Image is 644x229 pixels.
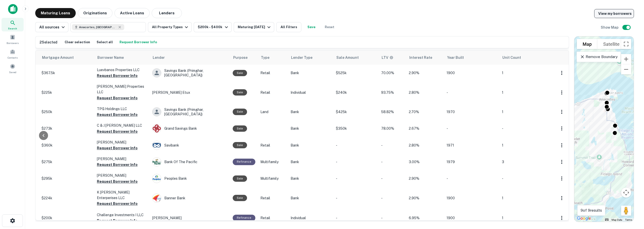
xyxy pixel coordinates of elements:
[234,22,274,32] button: Maturing [DATE]
[152,157,228,166] div: Bank Of The Pacific
[291,55,312,61] span: Lender Type
[502,109,552,115] p: 1
[381,143,383,147] span: -
[303,22,319,32] button: Save your search to get updates of matches that match your search criteria.
[97,95,138,101] button: Request Borrower Info
[260,215,286,221] p: Retail
[382,55,388,60] h6: LTV
[8,4,18,14] img: capitalize-icon.png
[152,215,228,221] p: [PERSON_NAME]
[233,70,247,76] div: Sale
[9,70,16,74] span: Saved
[447,143,497,148] p: 1971
[233,89,247,96] div: Sale
[42,70,92,76] p: $367.5k
[409,176,441,181] p: 2.90%
[381,126,394,130] span: 78.00%
[260,90,286,95] p: Retail
[8,56,18,60] span: Contacts
[233,195,247,201] div: Sale
[2,32,24,46] a: Borrowers
[97,67,147,73] p: Luevbanos Properties LLC
[2,62,24,75] a: Saved
[35,8,76,18] button: Maturing Loans
[381,196,383,200] span: -
[336,70,376,76] p: $525k
[152,174,161,183] img: picture
[291,159,331,165] p: Bank
[79,25,117,29] span: Anacortes, [GEOGRAPHIC_DATA], [GEOGRAPHIC_DATA]
[97,128,138,134] button: Request Borrower Info
[97,112,138,118] button: Request Borrower Info
[336,143,376,148] p: -
[42,159,92,165] p: $275k
[233,125,247,132] div: Sale
[97,55,124,61] span: Borrower Name
[194,22,231,32] button: $200k - $400k
[152,90,228,95] p: [PERSON_NAME] Etux
[291,109,331,115] p: Bank
[97,140,147,145] p: [PERSON_NAME]
[625,218,632,221] a: Terms (opens in new tab)
[152,174,228,183] div: Peoples Bank
[379,51,406,65] th: LTVs displayed on the website are for informational purposes only and may be reported incorrectly...
[409,143,441,148] p: 2.80%
[605,218,609,221] button: Keyboard shortcuts
[381,71,394,75] span: 70.00%
[502,195,552,201] p: 1
[381,110,394,114] span: 58.82%
[42,176,92,181] p: $295k
[97,162,138,168] button: Request Borrower Info
[336,90,376,95] p: $240k
[447,195,497,201] p: 1900
[97,190,147,201] p: K [PERSON_NAME] Enterperises LLC
[260,143,286,148] p: Retail
[42,195,92,201] p: $224k
[233,175,247,182] div: Sale
[502,70,552,76] p: 1
[581,207,602,213] p: 9 of 9 results
[2,47,24,61] a: Contacts
[499,51,555,65] th: Unit Count
[594,9,634,18] a: View my borrowers
[152,194,228,203] div: Banner Bank
[233,215,255,221] div: This loan purpose was for refinancing
[152,194,161,202] img: picture
[291,143,331,148] p: Bank
[152,8,182,18] button: Lenders
[39,39,57,45] h6: 2 Selected
[321,22,338,32] button: Reset
[148,22,192,32] button: All Property Types
[409,70,441,76] p: 2.90%
[153,55,165,61] span: Lender
[336,126,376,131] p: $350k
[288,51,333,65] th: Lender Type
[291,126,331,131] p: Bank
[576,215,592,222] a: Open this area in Google Maps (opens a new window)
[577,39,597,49] button: Show street map
[42,55,80,61] span: Mortgage Amount
[621,39,631,49] button: Toggle fullscreen view
[381,160,383,164] span: -
[97,218,138,224] button: Request Borrower Info
[409,195,441,201] p: 2.90%
[447,70,497,76] p: 1900
[2,18,24,31] a: Search
[8,26,17,30] span: Search
[381,176,383,180] span: -
[97,212,147,218] p: Challenge Investments I LLC
[97,156,147,162] p: [PERSON_NAME]
[336,109,376,115] p: $425k
[291,70,331,76] p: Bank
[447,90,497,95] p: -
[97,106,147,112] p: TPG Holdings LLC
[42,90,92,95] p: $225k
[444,51,499,65] th: Year Built
[152,124,228,133] div: Grand Savings Bank
[260,109,286,115] p: Land
[382,55,393,60] span: LTVs displayed on the website are for informational purposes only and may be reported incorrectly...
[152,124,161,133] img: picture
[336,215,376,221] p: -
